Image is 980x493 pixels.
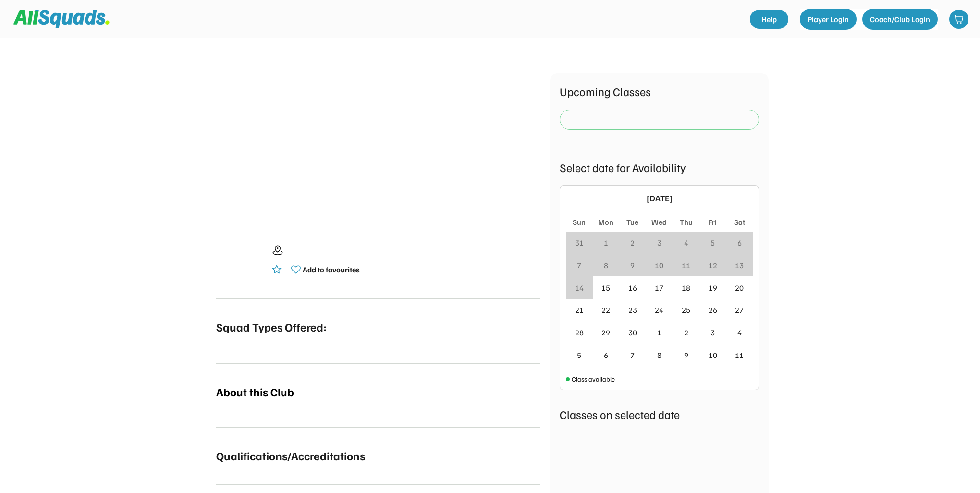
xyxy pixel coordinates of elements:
div: 17 [655,282,663,294]
div: 21 [575,304,584,316]
div: 19 [709,282,717,294]
img: yH5BAEAAAAALAAAAAABAAEAAAIBRAA7 [246,73,511,217]
div: 2 [630,237,635,248]
div: 3 [710,327,715,338]
div: Sat [734,216,745,228]
a: Help [750,10,788,29]
div: Add to favourites [303,264,360,275]
div: 11 [735,349,744,361]
div: 22 [601,304,610,316]
div: 6 [737,237,742,248]
div: 26 [709,304,717,316]
div: 20 [735,282,744,294]
div: 8 [604,259,608,271]
div: 23 [628,304,637,316]
div: 6 [604,349,608,361]
div: 18 [682,282,690,294]
div: 9 [684,349,688,361]
div: 15 [601,282,610,294]
div: Sun [573,216,586,228]
div: 10 [709,349,717,361]
div: Thu [680,216,693,228]
div: 9 [630,259,635,271]
img: shopping-cart-01%20%281%29.svg [954,14,964,24]
button: Coach/Club Login [862,9,938,30]
div: 4 [684,237,688,248]
div: 31 [575,237,584,248]
div: Tue [626,216,638,228]
div: 12 [709,259,717,271]
div: 7 [630,349,635,361]
div: 8 [657,349,661,361]
div: Fri [709,216,717,228]
div: 1 [657,327,661,338]
div: 11 [682,259,690,271]
div: 13 [735,259,744,271]
div: Classes on selected date [560,406,759,423]
div: 14 [575,282,584,294]
div: 24 [655,304,663,316]
img: Squad%20Logo.svg [13,10,110,28]
div: 28 [575,327,584,338]
div: 7 [577,259,581,271]
div: 5 [710,237,715,248]
div: Qualifications/Accreditations [216,447,365,464]
div: 4 [737,327,742,338]
div: 2 [684,327,688,338]
img: yH5BAEAAAAALAAAAAABAAEAAAIBRAA7 [216,236,264,284]
div: 30 [628,327,637,338]
div: Squad Types Offered: [216,318,327,335]
div: 29 [601,327,610,338]
div: Class available [572,374,615,384]
div: 3 [657,237,661,248]
div: [DATE] [582,192,736,205]
div: 1 [604,237,608,248]
div: 25 [682,304,690,316]
div: Upcoming Classes [560,83,759,100]
div: 16 [628,282,637,294]
div: 10 [655,259,663,271]
div: 27 [735,304,744,316]
div: Mon [598,216,613,228]
div: Select date for Availability [560,159,759,176]
div: 5 [577,349,581,361]
div: About this Club [216,383,294,400]
button: Player Login [800,9,857,30]
div: Wed [651,216,667,228]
